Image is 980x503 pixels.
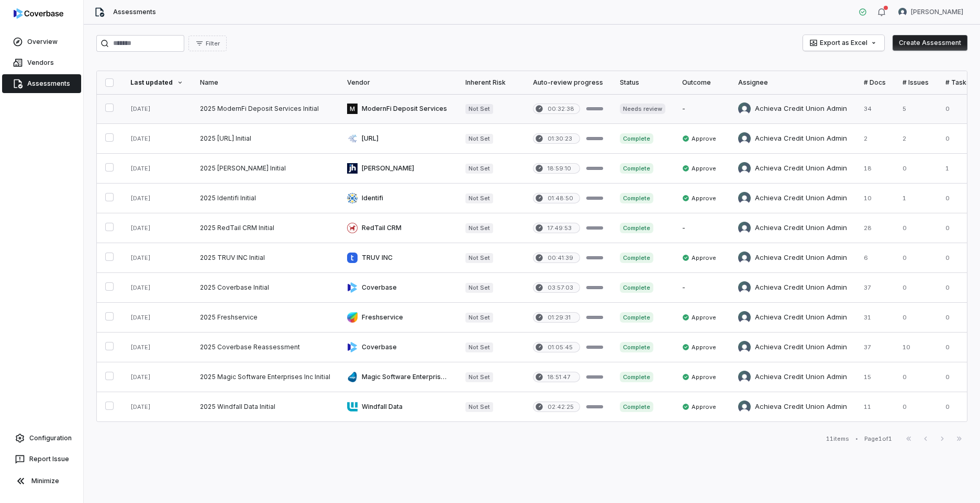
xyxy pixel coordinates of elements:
img: Achieva Credit Union Admin avatar [738,132,751,145]
img: Achieva Credit Union Admin avatar [738,102,751,115]
button: Create Assessment [893,35,967,51]
div: # Issues [903,78,929,87]
div: Auto-review progress [533,78,603,87]
img: Stephan Gonzalez avatar [898,8,907,16]
span: Filter [206,40,220,48]
td: - [674,213,730,243]
div: Last updated [130,78,183,87]
img: Achieva Credit Union Admin avatar [738,162,751,175]
img: Achieva Credit Union Admin avatar [738,401,751,413]
div: # Tasks [945,78,970,87]
img: Achieva Credit Union Admin avatar [738,341,751,353]
td: - [674,273,730,303]
button: Stephan Gonzalez avatar[PERSON_NAME] [892,4,970,20]
button: Minimize [4,471,79,491]
img: Achieva Credit Union Admin avatar [738,222,751,234]
div: Status [620,78,665,87]
span: [PERSON_NAME] [911,8,963,16]
img: Achieva Credit Union Admin avatar [738,281,751,294]
div: # Docs [864,78,886,87]
a: Assessments [2,74,81,93]
a: Vendors [2,53,81,72]
td: - [674,94,730,124]
button: Report Issue [4,450,79,468]
img: Achieva Credit Union Admin avatar [738,311,751,324]
div: Vendor [347,78,449,87]
div: • [855,435,858,442]
img: Achieva Credit Union Admin avatar [738,251,751,264]
div: 11 items [826,435,849,443]
img: Achieva Credit Union Admin avatar [738,371,751,383]
span: Assessments [113,8,156,16]
div: Name [200,78,330,87]
a: Configuration [4,429,79,448]
div: Assignee [738,78,847,87]
button: Filter [188,36,227,51]
img: Achieva Credit Union Admin avatar [738,192,751,204]
a: Overview [2,32,81,51]
div: Outcome [682,78,721,87]
div: Page 1 of 1 [864,435,892,443]
button: Export as Excel [803,35,884,51]
img: logo-D7KZi-bG.svg [14,8,63,19]
div: Inherent Risk [465,78,516,87]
